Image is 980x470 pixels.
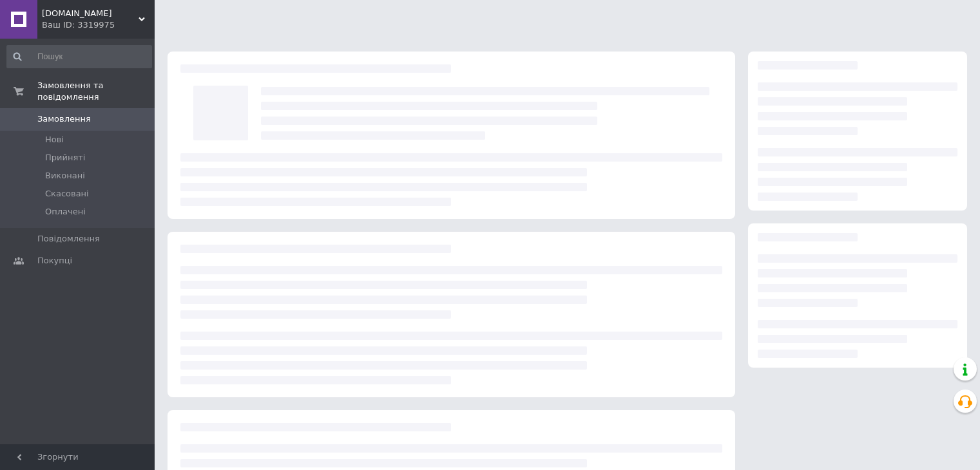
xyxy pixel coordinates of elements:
[42,19,155,31] div: Ваш ID: 3319975
[45,152,85,164] span: Прийняті
[45,134,64,146] span: Нові
[45,206,86,218] span: Оплачені
[45,170,85,182] span: Виконані
[37,113,91,125] span: Замовлення
[37,233,100,245] span: Повідомлення
[37,80,155,103] span: Замовлення та повідомлення
[37,255,72,267] span: Покупці
[42,8,139,19] span: NotebookCell.com.ua
[6,45,152,68] input: Пошук
[45,188,89,200] span: Скасовані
